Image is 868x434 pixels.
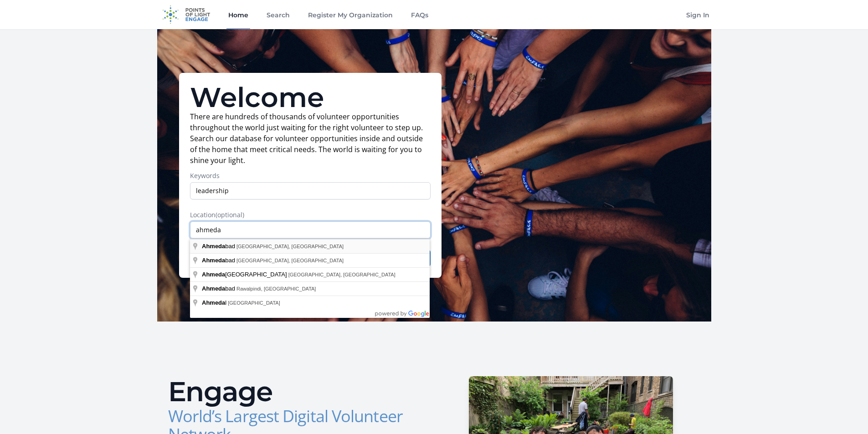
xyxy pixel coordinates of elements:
[202,285,236,292] span: bad
[190,171,431,180] label: Keywords
[190,111,431,166] p: There are hundreds of thousands of volunteer opportunities throughout the world just waiting for ...
[202,271,288,278] span: [GEOGRAPHIC_DATA]
[202,257,225,264] span: Ahmeda
[168,378,427,405] h2: Engage
[202,243,225,250] span: Ahmeda
[228,300,280,306] span: [GEOGRAPHIC_DATA]
[288,272,395,277] span: [GEOGRAPHIC_DATA], [GEOGRAPHIC_DATA]
[202,299,228,306] span: l
[190,210,431,220] label: Location
[236,244,344,249] span: [GEOGRAPHIC_DATA], [GEOGRAPHIC_DATA]
[202,257,236,264] span: bad
[236,286,316,291] span: Rawalpindi, [GEOGRAPHIC_DATA]
[202,243,236,250] span: bad
[190,221,431,239] input: Enter a location
[216,210,244,219] span: (optional)
[202,299,225,306] span: Ahmeda
[236,258,344,263] span: [GEOGRAPHIC_DATA], [GEOGRAPHIC_DATA]
[202,271,225,278] span: Ahmeda
[202,285,225,292] span: Ahmeda
[190,84,431,111] h1: Welcome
